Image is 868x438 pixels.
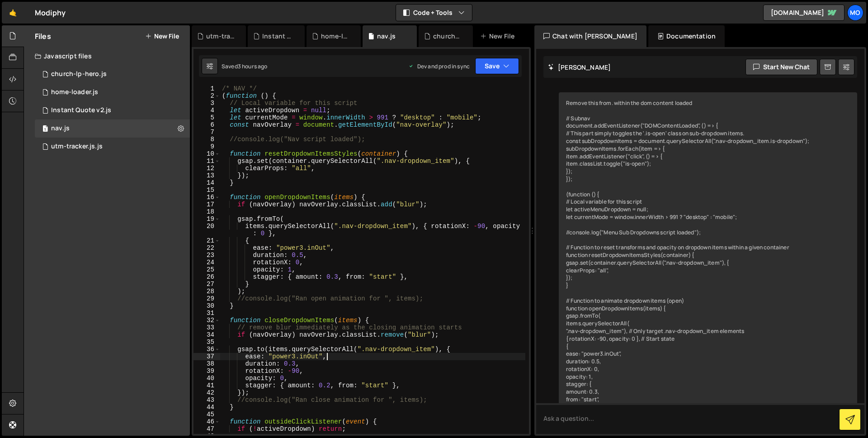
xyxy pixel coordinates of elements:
[193,266,220,273] div: 25
[193,302,220,309] div: 30
[51,143,103,151] div: utm-tracker.js.js
[193,143,220,150] div: 9
[262,32,294,41] div: Instant Quote v2.js
[193,273,220,281] div: 26
[145,33,179,40] button: New File
[193,223,220,237] div: 20
[35,138,190,156] div: 15757/43444.js
[238,62,268,70] div: 3 hours ago
[745,59,817,75] button: Start new chat
[193,324,220,331] div: 33
[193,317,220,324] div: 32
[193,346,220,353] div: 36
[534,25,646,47] div: Chat with [PERSON_NAME]
[193,331,220,338] div: 34
[51,106,111,114] div: Instant Quote v2.js
[193,92,220,100] div: 2
[193,418,220,425] div: 46
[193,295,220,302] div: 29
[193,179,220,186] div: 14
[193,353,220,360] div: 37
[193,425,220,433] div: 47
[206,32,235,41] div: utm-tracker.js.js
[193,194,220,201] div: 16
[193,85,220,92] div: 1
[35,7,66,18] div: Modiphy
[193,201,220,208] div: 17
[193,157,220,165] div: 11
[2,2,24,24] a: 🤙
[193,281,220,288] div: 27
[35,119,190,138] div: nav.js
[475,58,519,74] button: Save
[42,126,48,133] span: 1
[193,288,220,295] div: 28
[193,172,220,179] div: 13
[35,31,51,41] h2: Files
[193,215,220,223] div: 19
[193,237,220,244] div: 21
[51,88,98,96] div: home-loader.js
[193,389,220,396] div: 42
[763,5,844,21] a: [DOMAIN_NAME]
[377,32,396,41] div: nav.js
[35,101,190,119] div: Instant Quote v2.js
[35,65,190,83] div: 15757/42611.js
[193,411,220,418] div: 45
[193,208,220,215] div: 18
[193,121,220,129] div: 6
[548,63,611,71] h2: [PERSON_NAME]
[193,165,220,172] div: 12
[193,360,220,367] div: 38
[193,252,220,259] div: 23
[193,396,220,404] div: 43
[193,404,220,411] div: 44
[193,338,220,346] div: 35
[24,47,190,65] div: Javascript files
[433,32,462,41] div: church-lp-hero.js
[193,107,220,114] div: 4
[193,114,220,121] div: 5
[193,367,220,375] div: 39
[51,124,70,133] div: nav.js
[193,136,220,143] div: 8
[193,100,220,107] div: 3
[193,309,220,317] div: 31
[222,62,268,70] div: Saved
[35,83,190,101] div: 15757/43976.js
[321,32,350,41] div: home-loader.js
[193,259,220,266] div: 24
[847,5,863,21] a: Mo
[193,382,220,389] div: 41
[51,70,107,78] div: church-lp-hero.js
[193,129,220,136] div: 7
[193,375,220,382] div: 40
[396,5,472,21] button: Code + Tools
[408,62,470,70] div: Dev and prod in sync
[480,32,518,41] div: New File
[648,25,725,47] div: Documentation
[193,244,220,252] div: 22
[193,150,220,157] div: 10
[193,186,220,194] div: 15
